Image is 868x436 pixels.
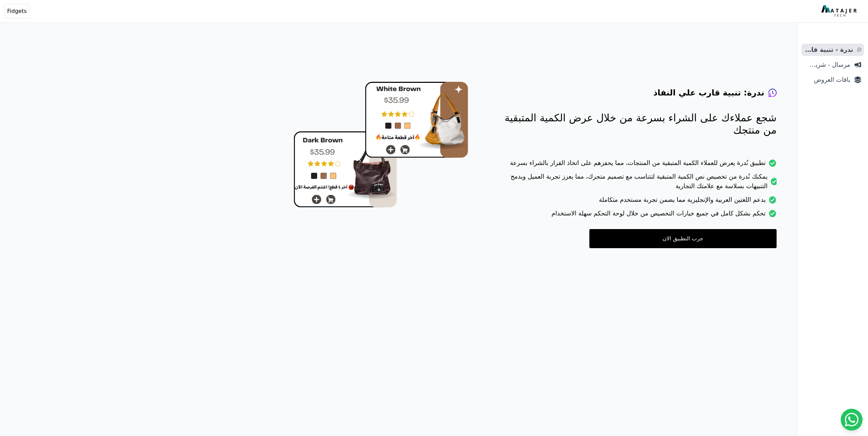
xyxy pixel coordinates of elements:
li: يدعم اللغتين العربية والإنجليزية مما يضمن تجربة مستخدم متكاملة [496,195,777,209]
img: MatajerTech Logo [821,5,858,17]
span: ندرة - تنبية قارب علي النفاذ [804,45,853,55]
button: Fidgets [4,4,30,18]
span: Fidgets [7,7,27,15]
a: جرب التطبيق الان [589,229,777,248]
li: يمكنك نُدرة من تخصيص نص الكمية المتبقية لتتناسب مع تصميم متجرك، مما يعزز تجربة العميل ويدمج التنب... [496,172,777,195]
img: hero [294,82,468,208]
p: شجع عملاءك على الشراء بسرعة من خلال عرض الكمية المتبقية من منتجك [496,112,777,136]
span: باقات العروض [804,75,850,85]
h4: ندرة: تنبية قارب علي النفاذ [653,87,764,98]
li: تطبيق نُدرة يعرض للعملاء الكمية المتبقية من المنتجات، مما يحفزهم على اتخاذ القرار بالشراء بسرعة [496,158,777,172]
span: مرسال - شريط دعاية [804,60,850,70]
li: تحكم بشكل كامل في جميع خيارات التخصيص من خلال لوحة التحكم سهلة الاستخدام [496,209,777,222]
